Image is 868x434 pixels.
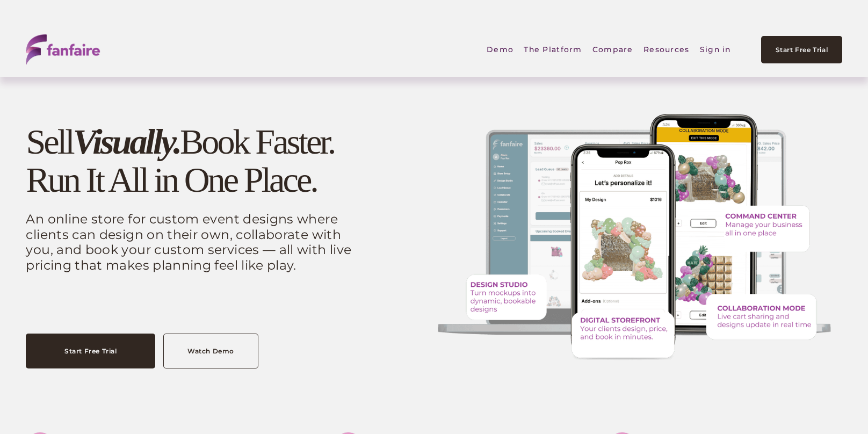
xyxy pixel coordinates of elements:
a: Start Free Trial [26,334,155,368]
a: Sign in [700,37,731,62]
a: folder dropdown [643,37,689,62]
span: The Platform [524,38,582,62]
p: An online store for custom event designs where clients can design on their own, collaborate with ... [26,212,361,272]
a: Start Free Trial [761,36,842,63]
a: Compare [592,37,633,62]
h1: Sell Book Faster. Run It All in One Place. [26,123,361,199]
a: Watch Demo [163,334,258,368]
em: Visually. [73,122,180,161]
span: Resources [643,38,689,62]
img: fanfaire [26,34,100,65]
a: folder dropdown [524,37,582,62]
a: Demo [487,37,513,62]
